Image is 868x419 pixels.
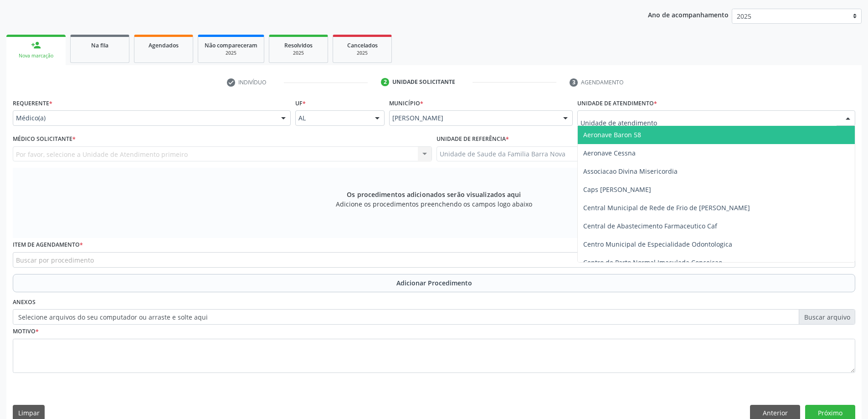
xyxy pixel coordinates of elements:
span: Aeronave Baron 58 [583,130,641,139]
div: 2025 [339,50,385,57]
label: Unidade de atendimento [577,96,657,110]
span: Associacao Divina Misericordia [583,167,678,176]
span: Aeronave Cessna [583,149,636,157]
span: Centro Municipal de Especialidade Odontologica [583,240,732,248]
label: Médico Solicitante [13,132,76,146]
span: Adicionar Procedimento [396,278,472,288]
div: Unidade solicitante [392,78,455,86]
span: Não compareceram [205,41,257,49]
span: Adicione os procedimentos preenchendo os campos logo abaixo [336,199,532,209]
span: Caps [PERSON_NAME] [583,185,651,194]
label: Anexos [13,295,36,310]
label: Item de agendamento [13,238,83,252]
span: Resolvidos [284,41,313,49]
label: Requerente [13,96,52,110]
div: Nova marcação [13,52,59,59]
input: Unidade de atendimento [580,114,837,132]
div: 2025 [276,50,321,57]
div: person_add [31,40,41,50]
span: Centro de Parto Normal Imaculada Conceicao [583,258,722,267]
span: Buscar por procedimento [16,255,94,265]
span: Na fila [91,41,108,49]
label: Município [389,96,423,110]
span: Os procedimentos adicionados serão visualizados aqui [347,190,521,199]
button: Adicionar Procedimento [13,274,855,292]
span: [PERSON_NAME] [392,114,554,123]
span: Central Municipal de Rede de Frio de [PERSON_NAME] [583,203,750,212]
span: Cancelados [347,41,378,49]
span: Médico(a) [16,114,272,123]
label: Unidade de referência [437,132,509,146]
span: Agendados [149,41,179,49]
span: Central de Abastecimento Farmaceutico Caf [583,222,717,230]
span: AL [298,114,366,123]
div: 2025 [205,50,257,57]
div: 2 [381,78,389,86]
p: Ano de acompanhamento [648,9,729,20]
label: Motivo [13,325,39,339]
label: UF [295,96,306,110]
